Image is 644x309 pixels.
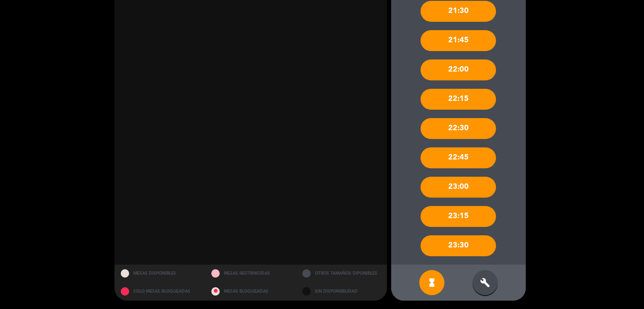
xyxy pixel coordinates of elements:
[421,177,496,198] div: 23:00
[421,1,496,22] div: 21:30
[421,206,496,227] div: 23:15
[296,265,387,283] div: OTROS TAMAÑOS DIPONIBLES
[205,283,296,301] div: MESAS BLOQUEADAS
[421,235,496,256] div: 23:30
[114,265,205,283] div: MESAS DISPONIBLES
[427,278,437,288] i: hourglass_full
[421,147,496,168] div: 22:45
[421,30,496,51] div: 21:45
[421,89,496,110] div: 22:15
[114,283,205,301] div: SOLO MESAS BLOQUEADAS
[480,278,490,288] i: build
[421,59,496,80] div: 22:00
[205,265,296,283] div: MESAS RESTRINGIDAS
[421,118,496,139] div: 22:30
[296,283,387,301] div: SIN DISPONIBILIDAD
